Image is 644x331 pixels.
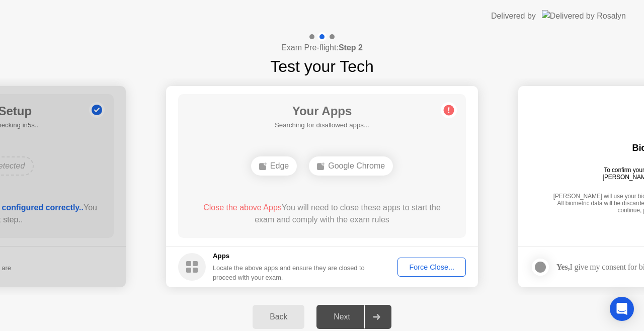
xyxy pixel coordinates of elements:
[275,120,369,130] h5: Searching for disallowed apps...
[213,251,365,261] h5: Apps
[309,156,393,176] div: Google Chrome
[316,305,391,329] button: Next
[401,263,462,271] div: Force Close...
[256,312,301,321] div: Back
[397,258,466,277] button: Force Close...
[275,102,369,120] h1: Your Apps
[542,10,626,22] img: Delivered by Rosalyn
[253,305,304,329] button: Back
[556,263,570,271] strong: Yes,
[193,202,452,226] div: You will need to close these apps to start the exam and comply with the exam rules
[491,10,536,22] div: Delivered by
[281,42,363,54] h4: Exam Pre-flight:
[339,43,363,52] b: Step 2
[203,203,282,212] span: Close the above Apps
[319,312,364,321] div: Next
[213,263,365,282] div: Locate the above apps and ensure they are closed to proceed with your exam.
[251,156,297,176] div: Edge
[610,297,634,321] div: Open Intercom Messenger
[270,54,374,78] h1: Test your Tech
